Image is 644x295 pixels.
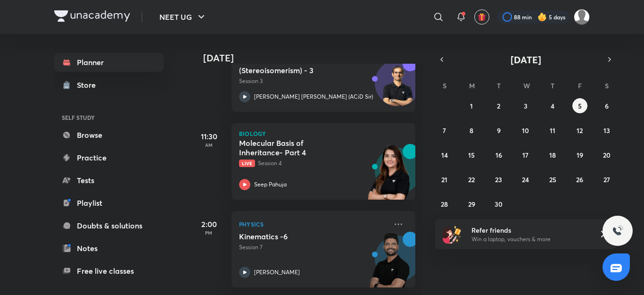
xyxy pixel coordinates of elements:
button: September 30, 2025 [491,196,506,211]
abbr: September 4, 2025 [551,101,554,110]
button: September 15, 2025 [464,147,479,162]
h5: Kinematics -6 [239,232,356,241]
span: [DATE] [511,53,541,66]
button: September 16, 2025 [491,147,506,162]
button: September 1, 2025 [464,98,479,113]
abbr: September 8, 2025 [470,126,473,135]
button: September 17, 2025 [518,147,533,162]
h5: 11:30 [190,131,228,142]
p: Session 3 [239,77,387,85]
abbr: September 22, 2025 [468,175,475,184]
button: September 14, 2025 [437,147,452,162]
button: September 23, 2025 [491,172,506,187]
h6: SELF STUDY [54,110,164,126]
abbr: Saturday [605,81,609,90]
a: Store [54,76,164,94]
img: unacademy [363,144,415,209]
button: September 6, 2025 [599,98,614,113]
a: Doubts & solutions [54,216,164,235]
p: [PERSON_NAME] [254,268,300,277]
button: September 9, 2025 [491,123,506,138]
img: avatar [478,13,486,21]
button: September 18, 2025 [545,147,560,162]
a: Notes [54,239,164,258]
abbr: Thursday [551,81,554,90]
button: September 29, 2025 [464,196,479,211]
abbr: Wednesday [523,81,530,90]
abbr: September 17, 2025 [522,151,528,160]
abbr: September 2, 2025 [497,101,500,110]
a: Planner [54,53,164,72]
button: September 2, 2025 [491,98,506,113]
abbr: September 15, 2025 [468,151,475,160]
button: [DATE] [448,53,603,66]
h5: Conformational Isomerism (Stereoisomerism) - 3 [239,56,356,75]
button: September 21, 2025 [437,172,452,187]
abbr: September 29, 2025 [468,200,475,209]
p: AM [190,142,228,148]
abbr: September 9, 2025 [497,126,501,135]
h4: [DATE] [203,52,425,64]
abbr: September 30, 2025 [495,200,503,209]
abbr: September 24, 2025 [522,175,529,184]
abbr: September 12, 2025 [577,126,583,135]
abbr: September 18, 2025 [549,151,556,160]
abbr: September 20, 2025 [603,151,611,160]
a: Tests [54,171,164,190]
abbr: Monday [469,81,475,90]
abbr: September 3, 2025 [524,101,528,110]
p: Physics [239,219,387,230]
a: Browse [54,126,164,144]
button: September 7, 2025 [437,123,452,138]
abbr: September 27, 2025 [603,175,610,184]
abbr: Sunday [443,81,446,90]
abbr: September 23, 2025 [495,175,502,184]
abbr: Tuesday [497,81,501,90]
abbr: September 13, 2025 [603,126,610,135]
p: PM [190,230,228,236]
button: September 8, 2025 [464,123,479,138]
img: Avatar [375,65,421,110]
abbr: September 21, 2025 [441,175,447,184]
abbr: September 19, 2025 [577,151,583,160]
abbr: September 11, 2025 [550,126,555,135]
button: September 11, 2025 [545,123,560,138]
abbr: September 26, 2025 [576,175,583,184]
button: September 25, 2025 [545,172,560,187]
h5: Molecular Basis of Inheritance- Part 4 [239,138,356,157]
img: streak [537,12,547,22]
abbr: September 16, 2025 [495,151,502,160]
img: referral [443,225,462,244]
p: Session 4 [239,159,387,168]
button: September 28, 2025 [437,196,452,211]
abbr: September 5, 2025 [578,101,582,110]
button: September 24, 2025 [518,172,533,187]
img: ttu [612,225,623,236]
button: September 3, 2025 [518,98,533,113]
h5: 2:00 [190,219,228,230]
button: September 19, 2025 [572,147,587,162]
abbr: Friday [578,81,582,90]
span: Live [239,160,255,167]
div: Store [77,79,101,91]
button: September 20, 2025 [599,147,614,162]
abbr: September 1, 2025 [470,101,473,110]
p: Session 7 [239,243,387,252]
button: September 4, 2025 [545,98,560,113]
p: [PERSON_NAME] [PERSON_NAME] (ACiD Sir) [254,93,373,101]
abbr: September 25, 2025 [549,175,556,184]
abbr: September 10, 2025 [522,126,529,135]
h6: Refer friends [471,225,587,235]
a: Free live classes [54,261,164,280]
button: September 22, 2025 [464,172,479,187]
abbr: September 6, 2025 [605,101,609,110]
button: avatar [474,9,489,25]
button: September 5, 2025 [572,98,587,113]
abbr: September 28, 2025 [441,200,448,209]
img: Company Logo [54,10,130,22]
button: September 27, 2025 [599,172,614,187]
p: Win a laptop, vouchers & more [471,235,587,244]
a: Practice [54,148,164,167]
img: Divya rakesh [574,9,590,25]
p: Biology [239,131,408,136]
